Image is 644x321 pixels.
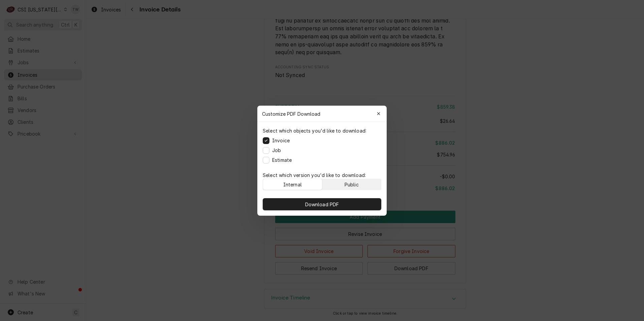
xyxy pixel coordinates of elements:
[283,181,302,188] div: Internal
[257,106,387,122] div: Customize PDF Download
[272,147,281,154] label: Job
[263,198,381,210] button: Download PDF
[263,127,366,134] p: Select which objects you'd like to download:
[272,137,290,144] label: Invoice
[263,172,381,179] p: Select which version you'd like to download:
[345,181,359,188] div: Public
[304,201,341,208] span: Download PDF
[272,156,292,164] label: Estimate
